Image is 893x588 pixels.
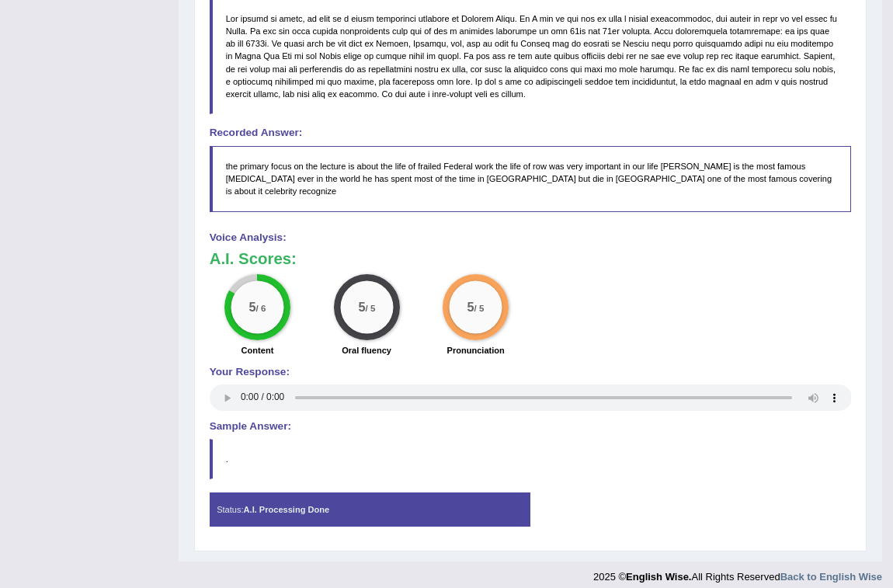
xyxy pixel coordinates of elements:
[447,344,505,357] label: Pronunciation
[467,301,474,315] big: 5
[241,344,274,357] label: Content
[780,571,882,583] a: Back to English Wise
[210,127,852,139] h4: Recorded Answer:
[210,146,852,212] blockquote: the primary focus on the lecture is about the life of frailed Federal work the life of row was ve...
[474,304,485,314] small: / 5
[244,505,330,514] strong: A.I. Processing Done
[365,304,375,314] small: / 5
[210,421,852,433] h4: Sample Answer:
[210,367,852,378] h4: Your Response:
[210,232,852,244] h4: Voice Analysis:
[626,571,691,583] strong: English Wise.
[256,304,266,314] small: / 6
[249,301,256,315] big: 5
[210,492,530,527] div: Status:
[210,250,297,267] b: A.I. Scores:
[342,344,391,357] label: Oral fluency
[593,562,882,584] div: 2025 © All Rights Reserved
[358,301,365,315] big: 5
[210,439,852,479] blockquote: .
